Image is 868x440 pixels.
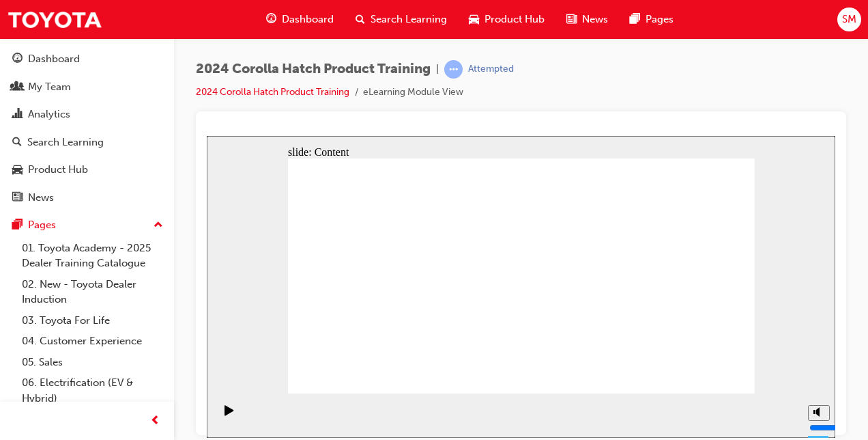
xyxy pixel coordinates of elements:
button: Pages [5,212,169,238]
span: up-icon [154,217,163,234]
input: volume [603,286,691,297]
div: Attempted [468,63,514,76]
div: misc controls [594,258,622,302]
a: car-iconProduct Hub [458,5,555,33]
a: 04. Customer Experience [16,331,169,352]
span: news-icon [566,11,577,28]
a: news-iconNews [555,5,619,33]
div: News [28,190,54,206]
div: My Team [28,79,71,95]
span: SM [842,12,856,27]
span: Pages [646,12,674,27]
a: search-iconSearch Learning [345,5,458,33]
span: learningRecordVerb_ATTEMPT-icon [444,60,463,79]
a: 02. New - Toyota Dealer Induction [16,274,169,310]
a: 05. Sales [16,352,169,373]
div: Pages [28,217,56,233]
a: Dashboard [5,46,169,72]
a: 03. Toyota For Life [16,310,169,331]
img: Trak [7,4,102,35]
div: Dashboard [28,51,80,67]
span: | [436,61,439,77]
a: 01. Toyota Academy - 2025 Dealer Training Catalogue [16,238,169,274]
span: guage-icon [12,53,23,66]
a: My Team [5,74,169,100]
span: people-icon [12,81,23,94]
span: search-icon [12,137,22,149]
span: News [582,12,608,27]
span: news-icon [12,192,23,204]
div: playback controls [7,258,30,302]
button: DashboardMy TeamAnalyticsSearch LearningProduct HubNews [5,44,169,212]
a: Search Learning [5,130,169,155]
span: prev-icon [150,413,160,430]
span: pages-icon [12,219,23,232]
button: SM [837,8,861,31]
button: Mute (Ctrl+Alt+M) [601,269,623,285]
button: Play (Ctrl+Alt+P) [7,269,30,292]
span: Product Hub [484,12,545,27]
a: 06. Electrification (EV & Hybrid) [16,372,169,409]
span: Dashboard [282,12,334,27]
span: car-icon [469,11,479,28]
div: Search Learning [27,135,104,150]
span: 2024 Corolla Hatch Product Training [196,61,431,77]
a: guage-iconDashboard [255,5,345,33]
div: Analytics [28,107,70,122]
a: Product Hub [5,157,169,182]
a: Analytics [5,102,169,127]
span: pages-icon [630,11,640,28]
li: eLearning Module View [363,85,463,100]
a: News [5,185,169,210]
a: 2024 Corolla Hatch Product Training [196,86,349,98]
span: Search Learning [371,12,447,27]
span: car-icon [12,164,23,176]
a: pages-iconPages [619,5,684,33]
span: chart-icon [12,109,23,121]
div: Product Hub [28,162,88,178]
span: search-icon [356,11,365,28]
span: guage-icon [266,11,276,28]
